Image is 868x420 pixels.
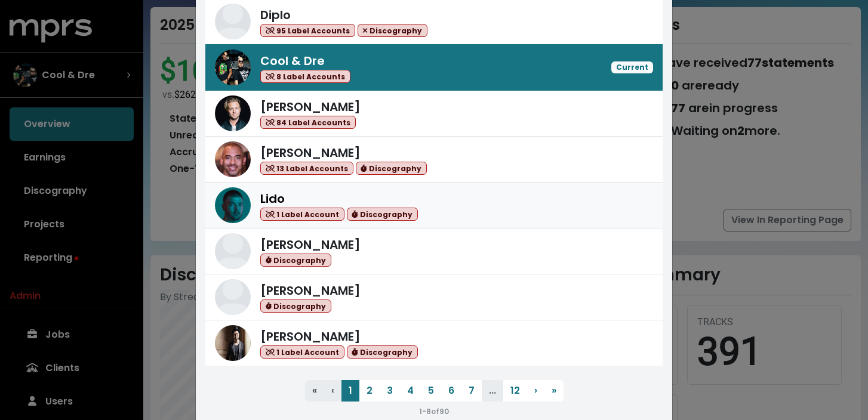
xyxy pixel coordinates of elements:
[260,7,291,23] span: Diplo
[441,380,461,402] button: 6
[205,44,663,91] a: Cool & DreCool & Dre 8 Label AccountsCurrent
[356,162,427,175] span: Discography
[215,187,251,223] img: Lido
[260,116,356,129] span: 84 Label Accounts
[419,406,449,416] small: 1 - 8 of 90
[347,208,418,221] span: Discography
[215,95,251,131] img: Ryan Tedder
[260,282,361,299] span: [PERSON_NAME]
[205,183,663,228] a: LidoLido 1 Label Account Discography
[260,98,361,115] span: [PERSON_NAME]
[205,228,663,274] a: Benny Blanco[PERSON_NAME] Discography
[260,254,331,267] span: Discography
[552,384,556,397] span: »
[205,91,663,137] a: Ryan Tedder[PERSON_NAME] 84 Label Accounts
[215,50,251,85] img: Cool & Dre
[260,24,355,38] span: 95 Label Accounts
[215,233,251,269] img: Benny Blanco
[611,61,653,73] span: Current
[215,325,251,361] img: Adam Anders
[260,328,361,345] span: [PERSON_NAME]
[341,380,359,402] button: 1
[359,380,380,402] button: 2
[421,380,441,402] button: 5
[260,144,361,161] span: [PERSON_NAME]
[534,384,537,397] span: ›
[260,345,344,359] span: 1 Label Account
[205,274,663,320] a: Serban Ghenea[PERSON_NAME] Discography
[205,320,663,366] a: Adam Anders[PERSON_NAME] 1 Label Account Discography
[260,208,344,221] span: 1 Label Account
[215,279,251,315] img: Serban Ghenea
[215,141,251,177] img: Harvey Mason Jr
[260,162,353,175] span: 13 Label Accounts
[503,380,527,402] button: 12
[260,236,361,253] span: [PERSON_NAME]
[215,4,251,39] img: Diplo
[205,137,663,183] a: Harvey Mason Jr[PERSON_NAME] 13 Label Accounts Discography
[260,190,285,207] span: Lido
[260,299,331,313] span: Discography
[400,380,421,402] button: 4
[347,345,418,359] span: Discography
[461,380,482,402] button: 7
[260,52,325,69] span: Cool & Dre
[260,70,350,84] span: 8 Label Accounts
[358,24,428,38] span: Discography
[380,380,400,402] button: 3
